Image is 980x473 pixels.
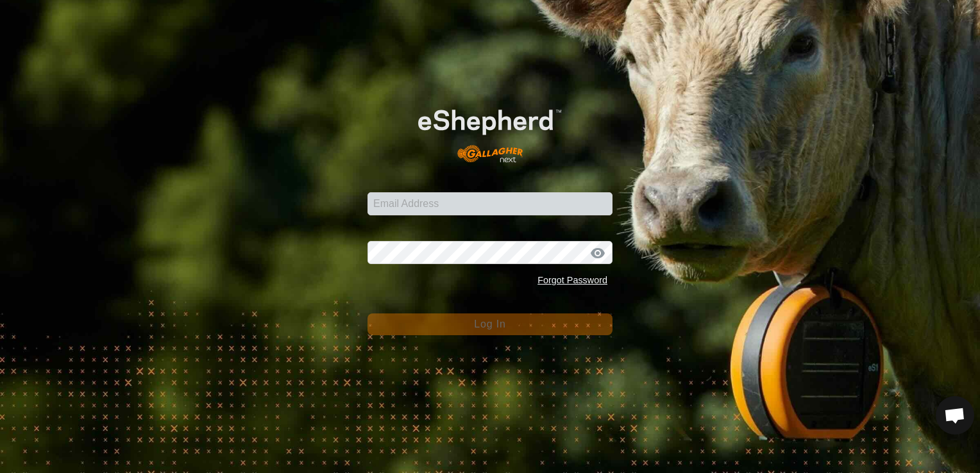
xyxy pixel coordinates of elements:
a: Forgot Password [537,275,607,285]
button: Log In [367,313,612,335]
div: Open chat [936,396,974,435]
span: Log In [474,319,505,329]
img: E-shepherd Logo [392,89,588,172]
input: Email Address [367,192,612,215]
